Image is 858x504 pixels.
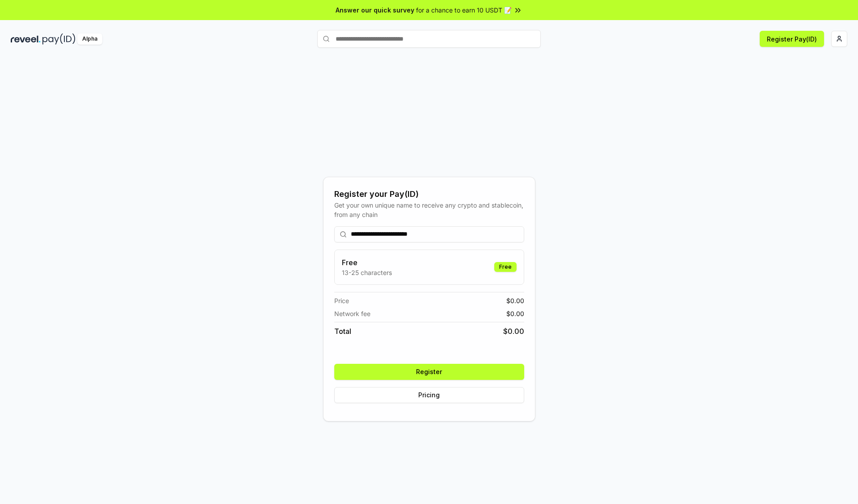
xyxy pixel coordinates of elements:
[42,33,76,45] img: pay_id
[506,309,524,318] span: $ 0.00
[334,364,524,380] button: Register
[342,268,392,277] p: 13-25 characters
[336,5,414,15] span: Answer our quick survey
[334,309,370,318] span: Network fee
[503,326,524,337] span: $ 0.00
[416,5,512,15] span: for a chance to earn 10 USDT 📝
[506,296,524,305] span: $ 0.00
[334,387,524,403] button: Pricing
[760,31,824,47] button: Register Pay(ID)
[11,33,41,45] img: reveel_dark
[334,326,351,337] span: Total
[494,262,517,272] div: Free
[77,33,102,45] div: Alpha
[334,200,524,219] div: Get your own unique name to receive any crypto and stablecoin, from any chain
[342,257,392,268] h3: Free
[334,296,349,305] span: Price
[334,188,524,200] div: Register your Pay(ID)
